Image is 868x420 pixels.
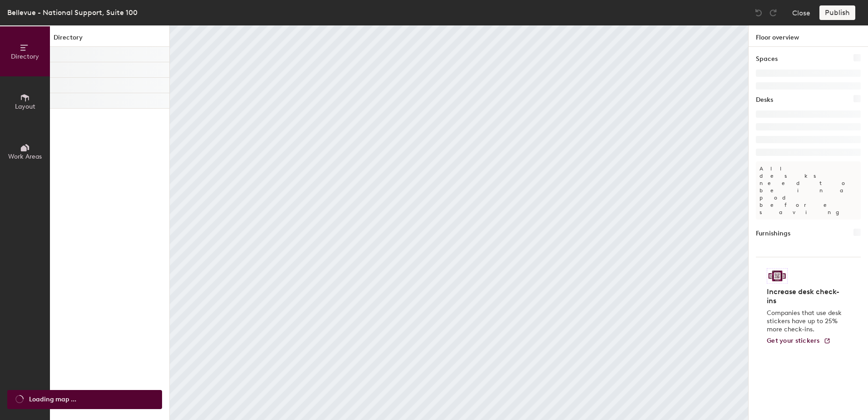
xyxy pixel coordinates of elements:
[769,8,778,17] img: Redo
[15,103,35,110] span: Layout
[11,53,39,60] span: Directory
[756,54,778,64] h1: Spaces
[29,395,76,405] span: Loading map ...
[767,287,844,305] h4: Increase desk check-ins
[50,33,169,47] h1: Directory
[767,337,831,345] a: Get your stickers
[749,25,868,47] h1: Floor overview
[756,95,773,105] h1: Desks
[754,8,763,17] img: Undo
[8,153,42,160] span: Work Areas
[767,309,844,334] p: Companies that use desk stickers have up to 25% more check-ins.
[756,229,790,239] h1: Furnishings
[767,337,820,345] span: Get your stickers
[792,5,810,20] button: Close
[767,268,788,284] img: Sticker logo
[756,161,861,220] p: All desks need to be in a pod before saving
[170,25,748,420] canvas: Map
[7,7,138,18] div: Bellevue - National Support, Suite 100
